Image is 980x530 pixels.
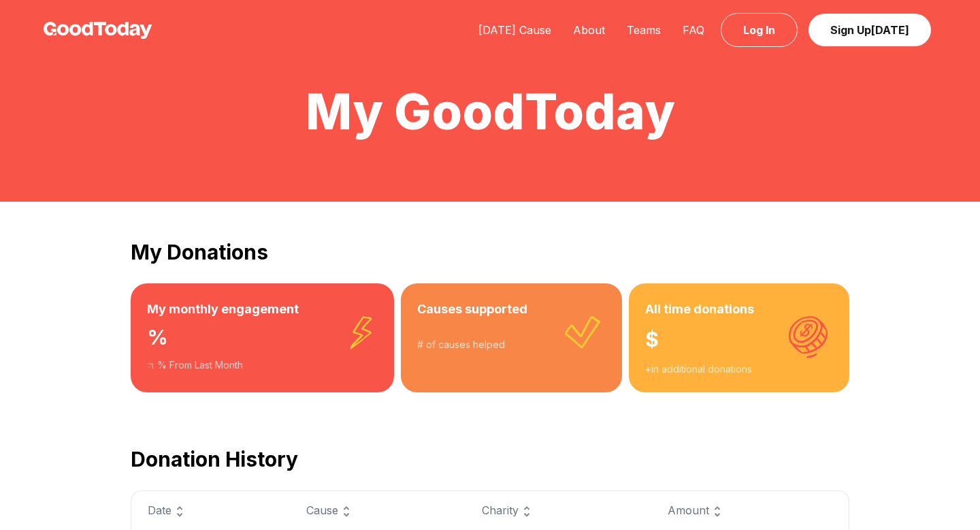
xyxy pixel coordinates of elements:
[131,240,849,264] h2: My Donations
[468,23,562,37] a: [DATE] Cause
[131,447,849,471] h2: Donation History
[672,23,715,37] a: FAQ
[645,362,833,376] div: + in additional donations
[721,13,798,47] a: Log In
[482,502,635,520] div: Charity
[645,300,833,319] h3: All time donations
[668,502,832,520] div: Amount
[417,300,606,319] h3: Causes supported
[808,14,931,46] a: Sign Up[DATE]
[616,23,672,37] a: Teams
[645,319,833,362] div: $
[871,23,909,37] span: [DATE]
[147,319,378,358] div: %
[562,23,616,37] a: About
[147,300,378,319] h3: My monthly engagement
[417,338,606,352] div: # of causes helped
[147,358,378,372] div: % From Last Month
[44,22,152,39] img: GoodToday
[148,502,274,520] div: Date
[306,502,449,520] div: Cause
